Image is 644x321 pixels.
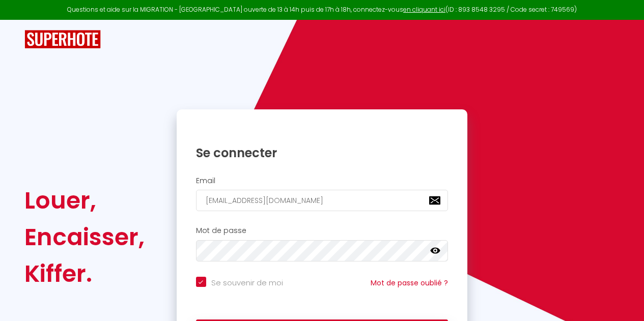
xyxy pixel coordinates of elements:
[196,226,449,235] h2: Mot de passe
[196,145,449,161] h1: Se connecter
[24,182,145,219] div: Louer,
[403,5,445,14] a: en cliquant ici
[196,177,449,185] h2: Email
[24,219,145,255] div: Encaisser,
[196,190,449,211] input: Ton Email
[24,30,101,49] img: SuperHote logo
[24,255,145,292] div: Kiffer.
[371,278,448,288] a: Mot de passe oublié ?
